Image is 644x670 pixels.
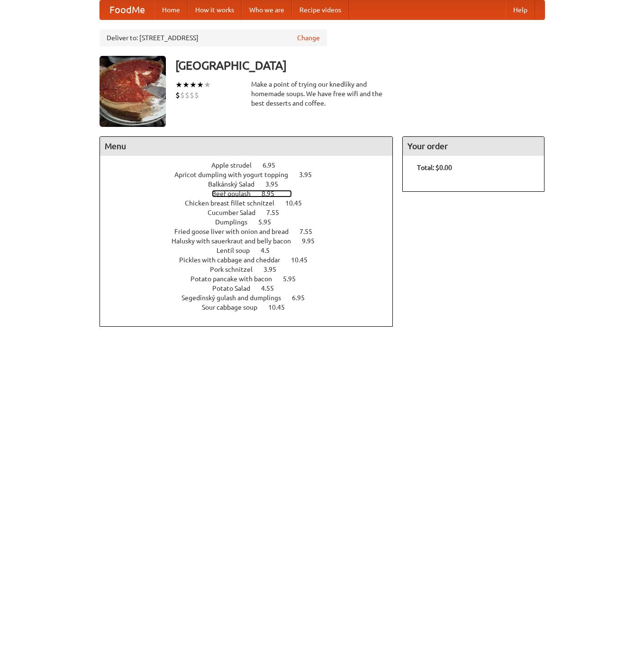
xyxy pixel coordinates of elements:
a: Lentil soup 4.5 [217,247,287,254]
li: $ [190,90,194,100]
li: ★ [197,80,204,90]
span: Pickles with cabbage and cheddar [179,256,290,264]
li: $ [185,90,190,100]
span: 7.55 [299,228,322,235]
li: ★ [190,80,197,90]
li: ★ [175,80,182,90]
span: Pork schnitzel [210,266,262,273]
a: Pickles with cabbage and cheddar 10.45 [179,256,325,264]
a: FoodMe [100,0,154,19]
a: How it works [188,0,242,19]
li: $ [175,90,180,100]
span: 4.55 [261,285,283,292]
h3: [GEOGRAPHIC_DATA] [175,56,545,75]
li: ★ [204,80,211,90]
li: $ [180,90,185,100]
span: Chicken breast fillet schnitzel [185,199,284,207]
a: Pork schnitzel 3.95 [210,266,294,273]
span: 10.45 [291,256,317,264]
span: Segedínský gulash and dumplings [181,294,290,302]
a: Dumplings 5.95 [215,218,289,226]
span: Lentil soup [217,247,259,254]
a: Potato pancake with bacon 5.95 [190,275,313,283]
a: Apricot dumpling with yogurt topping 3.95 [174,171,329,179]
span: Halusky with sauerkraut and belly bacon [172,237,300,245]
span: Potato Salad [212,285,260,292]
a: Change [297,33,320,43]
span: 5.95 [283,275,305,283]
a: Sour cabbage soup 10.45 [202,304,302,311]
a: Help [506,0,535,19]
span: Dumplings [215,218,257,226]
span: 7.55 [266,209,289,216]
li: $ [194,90,199,100]
h4: Menu [100,137,393,156]
h4: Your order [403,137,544,156]
a: Who we are [242,0,292,19]
a: Segedínský gulash and dumplings 6.95 [181,294,322,302]
span: 3.95 [265,180,288,188]
img: angular.jpg [100,56,166,127]
span: 6.95 [263,161,285,169]
span: Balkánský Salad [208,180,264,188]
span: Beef goulash [212,190,260,197]
span: 6.95 [292,294,314,302]
a: Recipe videos [292,0,349,19]
span: Fried goose liver with onion and bread [174,228,298,235]
span: Apple strudel [211,161,261,169]
a: Cucumber Salad 7.55 [208,209,297,216]
span: 4.5 [261,247,279,254]
a: Halusky with sauerkraut and belly bacon 9.95 [172,237,332,245]
span: 8.95 [262,190,284,197]
span: Potato pancake with bacon [190,275,281,283]
b: Total: $0.00 [417,164,452,171]
a: Potato Salad 4.55 [212,285,291,292]
a: Home [154,0,188,19]
span: 3.95 [299,171,321,179]
span: Cucumber Salad [208,209,265,216]
li: ★ [182,80,190,90]
div: Deliver to: [STREET_ADDRESS] [100,29,327,46]
a: Beef goulash 8.95 [212,190,292,197]
span: 3.95 [263,266,286,273]
a: Chicken breast fillet schnitzel 10.45 [185,199,319,207]
span: 5.95 [258,218,281,226]
span: 9.95 [302,237,324,245]
span: Sour cabbage soup [202,304,267,311]
span: Apricot dumpling with yogurt topping [174,171,298,179]
span: 10.45 [285,199,311,207]
div: Make a point of trying our knedlíky and homemade soups. We have free wifi and the best desserts a... [251,80,393,108]
span: 10.45 [268,304,294,311]
a: Apple strudel 6.95 [211,161,293,169]
a: Fried goose liver with onion and bread 7.55 [174,228,330,235]
a: Balkánský Salad 3.95 [208,180,296,188]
